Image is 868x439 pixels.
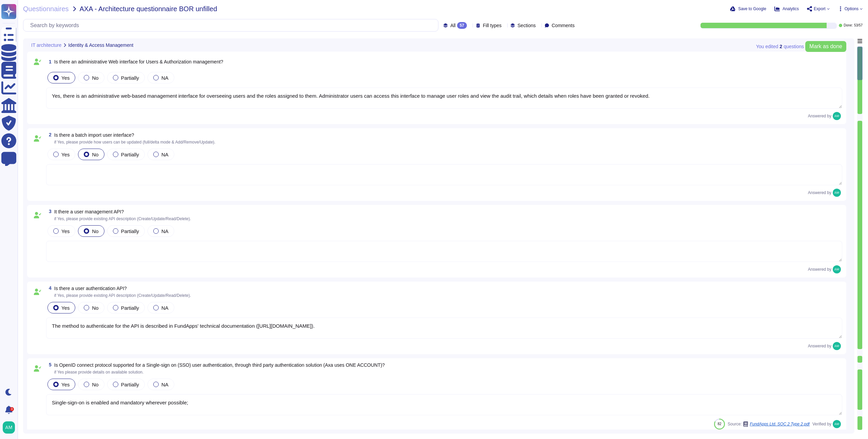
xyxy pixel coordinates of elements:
span: NA [161,228,169,234]
img: user [833,189,841,197]
span: Source: [728,421,810,427]
span: Is there an administrative Web interface for Users & Authorization management? [54,59,223,64]
span: Partially [121,382,139,387]
span: Export [814,7,826,11]
span: 1 [46,59,52,64]
span: No [92,152,98,157]
span: Yes [61,228,70,234]
img: user [833,112,841,120]
span: No [92,75,98,81]
span: if Yes, please provide existing API description (Create/Update/Read/Delete). [54,293,191,298]
b: 2 [780,44,782,49]
span: Yes [61,75,70,81]
img: user [833,265,841,273]
button: Mark as done [805,41,846,52]
span: 82 [717,422,721,426]
span: if Yes, please provide how users can be updated (full/delta mode & Add/Remove/Update). [54,140,216,145]
img: user [3,421,15,434]
span: Answered by [808,344,831,348]
span: Yes [61,305,70,311]
span: 5 [46,362,52,367]
span: Verified by [812,422,831,426]
span: Is OpenID connect protocol supported for a Single-sign on (SSO) user authentication, through thir... [54,362,385,368]
span: No [92,382,98,387]
div: 57 [457,22,467,29]
span: Yes [61,382,70,387]
span: 2 [46,132,52,137]
span: NA [161,152,169,157]
textarea: Single-sign-on is enabled and mandatory wherever possible; [46,394,842,415]
span: Save to Google [738,7,766,11]
span: Mark as done [809,44,842,49]
span: 4 [46,286,52,290]
span: Analytics [783,7,799,11]
span: Partially [121,152,139,157]
div: 3 [10,407,14,411]
textarea: Yes, there is an administrative web-based management interface for overseeing users and the roles... [46,88,842,109]
img: user [833,342,841,350]
span: if Yes please provide details on available solution. [54,370,144,375]
input: Search by keywords [27,19,438,31]
span: Partially [121,228,139,234]
span: Answered by [808,191,831,195]
button: user [1,420,20,435]
textarea: The method to authenticate for the API is described in FundApps' technical documentation ([URL][D... [46,318,842,339]
span: FundApps Ltd. SOC 2 Type 2.pdf [750,422,810,426]
span: NA [161,75,169,81]
span: It there a user management API? [54,209,124,214]
span: 53 / 57 [854,24,863,27]
span: Done: [844,24,853,27]
span: Sections [517,23,536,28]
button: Analytics [774,6,799,12]
span: Answered by [808,114,831,118]
span: Options [845,7,859,11]
span: Partially [121,305,139,311]
span: Partially [121,75,139,81]
span: NA [161,305,169,311]
span: Comments [552,23,575,28]
span: 3 [46,209,52,214]
span: Identity & Access Management [68,43,133,47]
span: Questionnaires [23,5,69,12]
span: Fill types [483,23,501,28]
span: if Yes, please provide existing API description (Create/Update/Read/Delete). [54,216,191,221]
span: NA [161,382,169,387]
span: Is there a user authentication API? [54,286,127,291]
button: Save to Google [730,6,766,12]
span: No [92,228,98,234]
span: AXA - Architecture questionnaire BOR unfilled [80,5,217,12]
span: You edited question s [756,44,804,49]
span: IT architecture [31,43,61,47]
span: Answered by [808,267,831,271]
span: Yes [61,152,70,157]
span: No [92,305,98,311]
img: user [833,420,841,428]
span: All [450,23,456,28]
span: Is there a batch import user interface? [54,132,134,138]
